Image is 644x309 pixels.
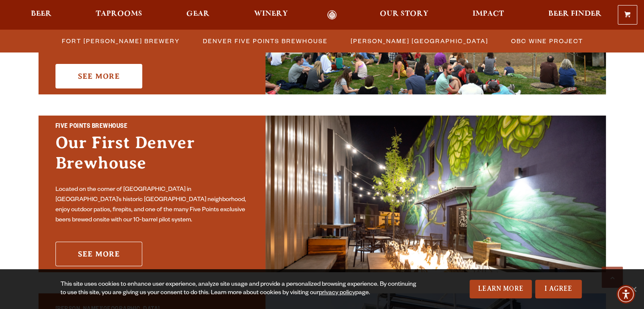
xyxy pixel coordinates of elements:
[61,281,422,298] div: This site uses cookies to enhance user experience, analyze site usage and provide a personalized ...
[57,35,184,47] a: Fort [PERSON_NAME] Brewery
[25,10,57,20] a: Beer
[345,35,492,47] a: [PERSON_NAME] [GEOGRAPHIC_DATA]
[473,11,504,17] span: Impact
[55,121,249,132] h2: Five Points Brewhouse
[616,285,635,303] div: Accessibility Menu
[380,11,428,17] span: Our Story
[31,11,52,17] span: Beer
[55,242,142,266] a: See More
[96,11,142,17] span: Taprooms
[249,10,293,20] a: Winery
[470,280,532,298] a: Learn More
[62,35,180,47] span: Fort [PERSON_NAME] Brewery
[254,11,288,17] span: Winery
[90,10,148,20] a: Taprooms
[265,116,606,272] img: Promo Card Aria Label'
[548,11,601,17] span: Beer Finder
[181,10,215,20] a: Gear
[203,35,328,47] span: Denver Five Points Brewhouse
[467,10,509,20] a: Impact
[374,10,434,20] a: Our Story
[186,11,210,17] span: Gear
[55,64,142,88] a: See More
[542,10,607,20] a: Beer Finder
[351,35,488,47] span: [PERSON_NAME] [GEOGRAPHIC_DATA]
[55,132,249,182] h3: Our First Denver Brewhouse
[55,185,249,226] p: Located on the corner of [GEOGRAPHIC_DATA] in [GEOGRAPHIC_DATA]’s historic [GEOGRAPHIC_DATA] neig...
[511,35,583,47] span: OBC Wine Project
[319,290,355,297] a: privacy policy
[506,35,587,47] a: OBC Wine Project
[198,35,332,47] a: Denver Five Points Brewhouse
[535,280,582,298] a: I Agree
[602,267,623,288] a: Scroll to top
[316,10,348,20] a: Odell Home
